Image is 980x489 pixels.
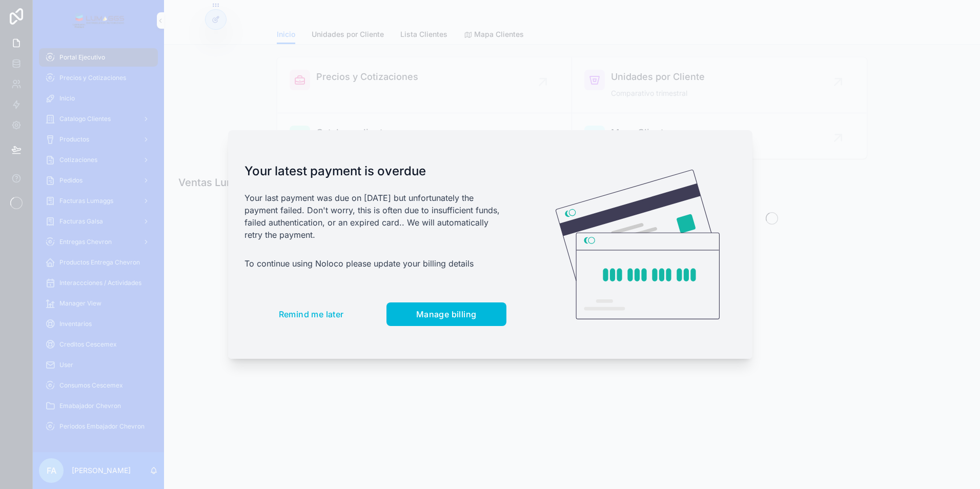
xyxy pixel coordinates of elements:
h1: Your latest payment is overdue [244,163,506,179]
img: Credit card illustration [556,170,720,319]
p: To continue using Noloco please update your billing details [244,257,506,270]
button: Manage billing [386,302,506,326]
p: Your last payment was due on [DATE] but unfortunately the payment failed. Don't worry, this is of... [244,192,506,241]
span: Remind me later [279,309,344,319]
span: Manage billing [416,309,477,319]
button: Remind me later [244,302,378,326]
